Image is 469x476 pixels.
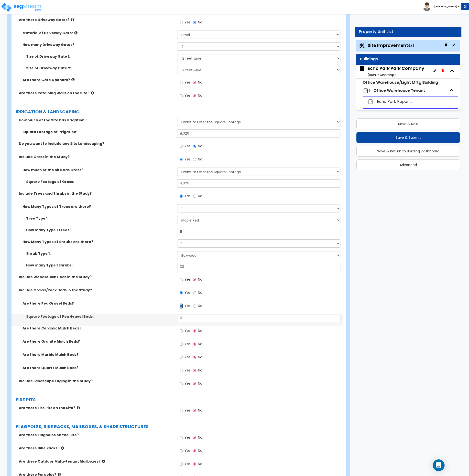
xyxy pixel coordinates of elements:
[185,303,191,308] span: Yes
[185,368,191,373] span: Yes
[411,43,414,48] small: x1
[180,303,183,309] input: Yes
[198,277,202,282] span: No
[19,433,174,437] label: Are there Flagpoles on the Site?
[368,65,424,78] div: Echo Park Park Company
[91,91,94,95] i: click for more info!
[19,191,174,196] label: Include Trees and Shrubs in the Study?
[185,355,191,360] span: Yes
[74,31,77,35] i: click for more info!
[185,341,191,346] span: Yes
[360,56,457,62] div: Buildings
[198,448,202,453] span: No
[356,159,460,170] button: Advanced
[377,99,414,105] span: Echo Park Paper Co & Meriden Insurance
[198,435,202,440] span: No
[180,368,183,373] input: Yes
[22,365,174,370] label: Are there Quartz Mulch Beds?
[26,66,174,71] label: Size of Driveway Gate 2:
[363,88,369,94] img: door.png
[198,93,202,98] span: No
[71,18,74,21] i: click for more info!
[198,80,202,85] span: No
[356,132,460,143] button: Save & Submit
[198,408,202,413] span: No
[185,461,191,466] span: Yes
[180,80,183,85] input: Yes
[26,314,174,319] label: Square Footage of Pea Gravel Beds:
[19,275,174,279] label: Include Wood Mulch Beds in the Study?
[180,435,183,440] input: Yes
[180,277,183,282] input: Yes
[193,341,196,347] input: No
[19,17,174,22] label: Are there Driveway Gates?
[198,144,202,148] span: No
[22,239,174,244] label: How Many Types of Shrubs are there?
[26,179,174,184] label: Square Footage of Grass:
[433,459,445,471] div: Open Intercom Messenger
[71,78,75,82] i: click for more info!
[185,381,191,386] span: Yes
[369,88,370,93] span: 1
[19,379,174,383] label: Include Landscape Edging in the Study?
[22,326,174,331] label: Are there Ceramic Mulch Beds?
[198,20,202,25] span: No
[19,446,174,451] label: Are there Bike Racks?
[180,290,183,296] input: Yes
[22,42,174,47] label: How many Driveway Gates?
[193,355,196,360] input: No
[198,157,202,162] span: No
[368,42,414,48] span: Site Improvements
[22,168,174,172] label: How much of the Site has Grass?
[198,368,202,373] span: No
[193,408,196,413] input: No
[185,80,191,85] span: Yes
[193,144,196,149] input: No
[198,328,202,333] span: No
[180,193,183,199] input: Yes
[356,118,460,129] button: Save & Next
[22,204,174,209] label: How Many Types of Trees are there?
[193,80,196,85] input: No
[359,65,365,72] img: building.svg
[434,5,457,8] b: [PERSON_NAME]
[193,303,196,309] input: No
[368,73,396,77] small: ( 100 % ownership)
[185,277,191,282] span: Yes
[193,368,196,373] input: No
[22,301,174,306] label: Are there Pea Gravel Beds?
[180,355,183,360] input: Yes
[22,352,174,357] label: Are there Marble Mulch Beds?
[198,341,202,346] span: No
[180,328,183,334] input: Yes
[359,65,424,78] span: Echo Park Park Company
[180,341,183,347] input: Yes
[22,339,174,344] label: Are there Granite Mulch Beds?
[193,93,196,98] input: No
[180,93,183,98] input: Yes
[193,20,196,25] input: No
[19,288,174,293] label: Include Gravel/Rock Beds in the Study?
[363,80,438,85] small: Office Warehouse/Light Mftg Building
[185,93,191,98] span: Yes
[19,141,174,146] label: Do you want to Include any Site Landscaping?
[198,303,202,308] span: No
[180,20,183,25] input: Yes
[356,146,460,157] button: Save & Return to Building Dashboard
[193,461,196,467] input: No
[102,459,105,463] i: click for more info!
[185,157,191,162] span: Yes
[423,2,431,11] img: avatar.png
[185,20,191,25] span: Yes
[193,193,196,199] input: No
[180,157,183,162] input: Yes
[359,29,458,35] div: Property Unit List
[359,43,365,49] img: Construction.png
[16,423,343,430] label: FLAGPOLES, BIKE RACKS, MAILBOXES, & SHADE STRUCTURES
[185,144,191,148] span: Yes
[1,2,42,12] img: logo_pro_r.png
[185,290,191,295] span: Yes
[22,77,174,82] label: Are there Gate Openers?
[185,408,191,413] span: Yes
[26,54,174,59] label: Size of Driveway Gate 1:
